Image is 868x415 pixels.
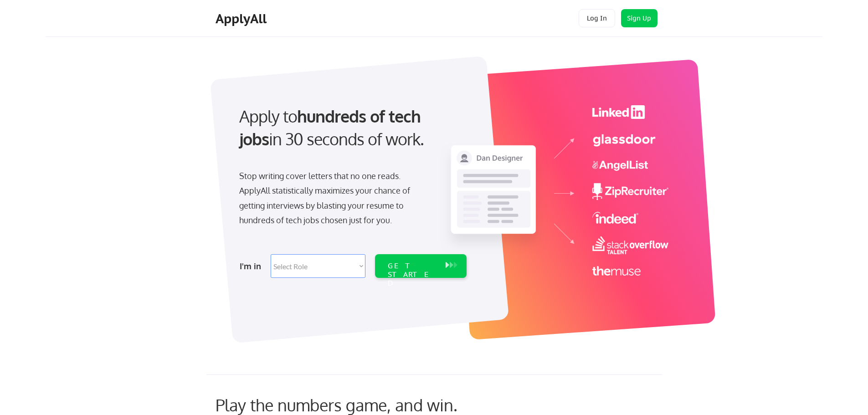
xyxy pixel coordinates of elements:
[621,9,657,27] button: Sign Up
[239,105,463,151] div: Apply to in 30 seconds of work.
[239,169,426,228] div: Stop writing cover letters that no one reads. ApplyAll statistically maximizes your chance of get...
[216,395,498,415] div: Play the numbers game, and win.
[239,106,425,149] strong: hundreds of tech jobs
[216,11,269,26] div: ApplyAll
[388,261,437,288] div: GET STARTED
[579,9,615,27] button: Log In
[240,259,265,273] div: I'm in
